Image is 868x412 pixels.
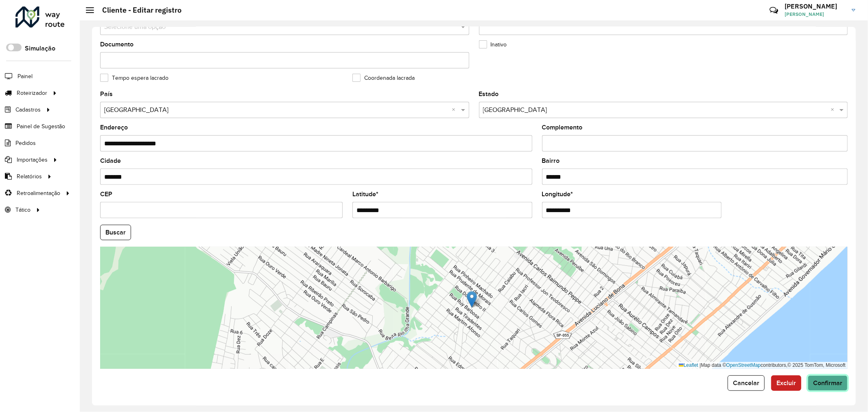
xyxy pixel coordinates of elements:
[15,139,36,147] span: Pedidos
[17,122,65,131] span: Painel de Sugestão
[100,156,121,166] label: Cidade
[17,89,47,97] span: Roteirizador
[100,89,113,99] label: País
[831,105,837,115] span: Clear all
[352,189,378,199] label: Latitude
[15,206,31,214] span: Tático
[785,11,846,18] span: [PERSON_NAME]
[808,375,848,391] button: Confirmar
[94,6,181,15] h2: Cliente - Editar registro
[100,225,131,240] button: Buscar
[100,39,133,49] label: Documento
[17,72,33,81] span: Painel
[452,105,459,115] span: Clear all
[785,2,846,10] h3: [PERSON_NAME]
[700,362,701,368] span: |
[479,89,499,99] label: Estado
[677,362,848,369] div: Map data © contributors,© 2025 TomTom, Microsoft
[733,379,759,386] span: Cancelar
[679,362,698,368] a: Leaflet
[771,375,801,391] button: Excluir
[100,123,128,132] label: Endereço
[352,74,415,82] label: Coordenada lacrada
[776,379,796,386] span: Excluir
[467,291,477,308] img: Marker
[17,189,60,197] span: Retroalimentação
[17,156,48,164] span: Importações
[542,189,573,199] label: Longitude
[765,2,783,19] a: Contato Rápido
[15,105,41,114] span: Cadastros
[728,375,765,391] button: Cancelar
[17,172,42,181] span: Relatórios
[542,123,583,132] label: Complemento
[100,189,112,199] label: CEP
[542,156,560,166] label: Bairro
[726,362,761,368] a: OpenStreetMap
[100,74,168,82] label: Tempo espera lacrado
[813,379,842,386] span: Confirmar
[25,44,55,53] label: Simulação
[479,40,507,49] label: Inativo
